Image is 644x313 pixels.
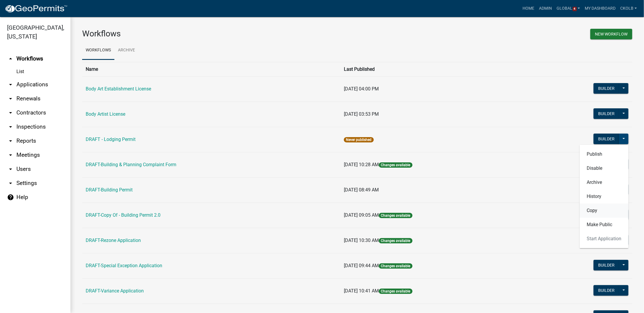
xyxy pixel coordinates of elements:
button: Copy [580,203,628,218]
i: arrow_drop_down [7,152,14,159]
button: History [580,189,628,203]
a: DRAFT - Lodging Permit [86,137,136,142]
i: help [7,194,14,201]
button: Builder [594,260,619,270]
span: [DATE] 09:44 AM [344,263,379,268]
i: arrow_drop_down [7,123,14,130]
a: Home [520,3,537,14]
i: arrow_drop_up [7,55,14,62]
span: Changes available [379,289,412,294]
i: arrow_drop_down [7,180,14,187]
button: Disable [580,161,628,175]
i: arrow_drop_down [7,95,14,102]
span: [DATE] 08:49 AM [344,187,379,193]
button: New Workflow [590,29,632,39]
i: arrow_drop_down [7,166,14,173]
button: Builder [594,83,619,94]
i: arrow_drop_down [7,137,14,144]
span: [DATE] 10:28 AM [344,162,379,167]
span: [DATE] 10:30 AM [344,238,379,243]
a: Archive [114,41,138,60]
button: Builder [594,285,619,296]
button: Publish [580,147,628,161]
a: DRAFT-Copy Of - Building Permit 2.0 [86,212,160,218]
h3: Workflows [82,29,353,39]
a: Body Art Establishment License [86,86,151,92]
button: Make Public [580,218,628,232]
th: Last Published [340,62,527,76]
a: DRAFT-Rezone Application [86,238,141,243]
span: [DATE] 03:53 PM [344,111,379,117]
a: My Dashboard [582,3,618,14]
span: Changes available [379,238,412,243]
span: [DATE] 09:05 AM [344,212,379,218]
span: [DATE] 10:41 AM [344,288,379,294]
span: 4 [573,7,577,11]
a: Admin [537,3,555,14]
a: DRAFT-Building & Planning Complaint Form [86,162,176,167]
a: DRAFT-Special Exception Application [86,263,162,268]
i: arrow_drop_down [7,109,14,116]
span: Changes available [379,263,412,269]
span: [DATE] 04:00 PM [344,86,379,92]
a: Global4 [555,3,583,14]
button: Archive [580,175,628,189]
a: Body Artist License [86,111,125,117]
i: arrow_drop_down [7,81,14,88]
a: Workflows [82,41,114,60]
button: Builder [594,108,619,119]
th: Name [82,62,340,76]
a: ckolb [618,3,639,14]
span: Never published [344,137,373,142]
a: DRAFT-Variance Application [86,288,144,294]
span: Changes available [379,213,412,218]
button: Builder [594,134,619,144]
a: DRAFT-Building Permit [86,187,133,193]
span: Changes available [379,162,412,168]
